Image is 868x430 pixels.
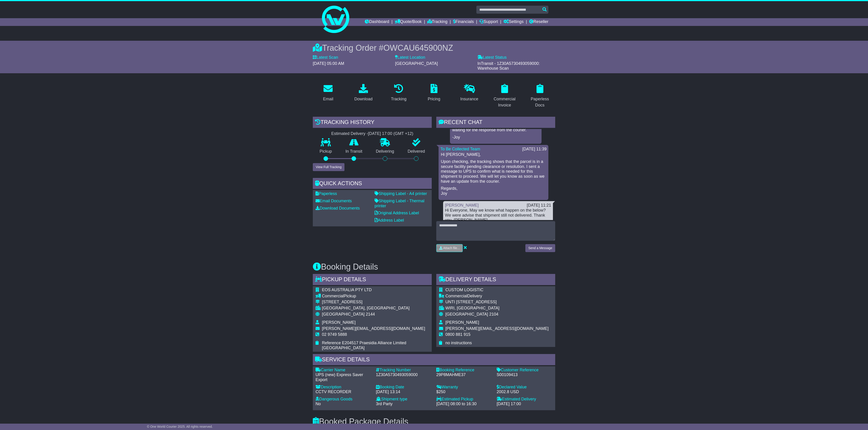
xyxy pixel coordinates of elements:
[489,82,520,110] a: Commercial Invoice
[322,326,425,331] span: [PERSON_NAME][EMAIL_ADDRESS][DOMAIN_NAME]
[375,199,424,208] a: Shipping Label - Thermal printer
[489,312,498,316] span: 2104
[313,354,555,366] div: Service Details
[479,18,498,26] a: Support
[445,326,549,331] span: [PERSON_NAME][EMAIL_ADDRESS][DOMAIN_NAME]
[497,368,552,373] div: Customer Reference
[316,385,371,390] div: Description
[524,82,555,110] a: Paperless Docs
[375,211,419,215] a: Original Address Label
[436,117,555,129] div: RECENT CHAT
[316,402,321,406] span: No
[445,294,467,298] span: Commercial
[313,262,555,271] h3: Booking Details
[368,131,413,136] div: [DATE] 17:00 (GMT +12)
[376,397,432,402] div: Shipment type
[313,417,555,426] h3: Booked Package Details
[525,244,555,252] button: Send a Message
[316,390,371,395] div: CCTV RECORDER
[322,312,365,316] span: [GEOGRAPHIC_DATA]
[313,43,555,53] div: Tracking Order #
[428,96,440,102] div: Pricing
[436,385,492,390] div: Warranty
[436,372,492,377] div: 29P8MAHME37
[320,82,336,104] a: Email
[401,149,432,154] p: Delivered
[425,82,443,104] a: Pricing
[376,368,432,373] div: Tracking Number
[492,96,517,108] div: Commercial Invoice
[322,341,406,350] span: Reference E204517 Praesidia Alliance Limited [GEOGRAPHIC_DATA]
[497,390,552,395] div: 2002.8 USD
[527,203,551,208] div: [DATE] 11:21
[445,294,549,299] div: Delivery
[313,149,339,154] p: Pickup
[529,18,548,26] a: Reseller
[427,18,447,26] a: Tracking
[376,372,432,377] div: 1Z30A5730493059000
[322,320,356,325] span: [PERSON_NAME]
[445,288,483,292] span: CUSTOM LOGISTIC
[376,390,432,395] div: [DATE] 13:14
[445,332,470,337] span: 0800 881 915
[147,425,213,428] span: © One World Courier 2025. All rights reserved.
[376,385,432,390] div: Booking Date
[445,320,479,325] span: [PERSON_NAME]
[460,96,478,102] div: Insurance
[497,402,552,407] div: [DATE] 17:00
[322,306,429,311] div: [GEOGRAPHIC_DATA], [GEOGRAPHIC_DATA]
[395,55,425,60] label: Latest Location
[313,178,432,190] div: Quick Actions
[322,294,429,299] div: Pickup
[313,117,432,129] div: Tracking history
[383,43,453,53] span: OWCAU645900NZ
[497,385,552,390] div: Declared Value
[316,199,352,203] a: Email Documents
[323,96,333,102] div: Email
[436,368,492,373] div: Booking Reference
[391,96,406,102] div: Tracking
[313,55,338,60] label: Latest Scan
[441,159,546,184] p: Upon checking, the tracking shows that the parcel is in a secure facility pending clearance or re...
[365,18,389,26] a: Dashboard
[322,294,344,298] span: Commercial
[445,300,549,305] div: UNTI [STREET_ADDRESS]
[478,61,540,71] span: InTransit - 1Z30A5730493059000: Warehouse Scan
[441,186,546,196] p: Regards, Joy
[436,390,492,395] div: $250
[313,61,344,66] span: [DATE] 05:00 AM
[366,312,375,316] span: 2144
[445,312,488,316] span: [GEOGRAPHIC_DATA]
[445,203,479,207] a: [PERSON_NAME]
[316,206,360,210] a: Download Documents
[354,96,372,102] div: Download
[322,332,347,337] span: 02 9749 5888
[457,82,481,104] a: Insurance
[316,372,371,382] div: UPS (new) Express Saver Export
[316,368,371,373] div: Carrier Name
[436,397,492,402] div: Estimated Pickup
[522,147,547,152] div: [DATE] 11:39
[395,61,438,66] span: [GEOGRAPHIC_DATA]
[478,55,507,60] label: Latest Status
[503,18,524,26] a: Settings
[497,397,552,402] div: Estimated Delivery
[436,402,492,407] div: [DATE] 08:00 to 16:30
[369,149,401,154] p: Delivering
[316,397,371,402] div: Dangerous Goods
[453,18,474,26] a: Financials
[322,300,429,305] div: [STREET_ADDRESS]
[351,82,375,104] a: Download
[322,288,372,292] span: EOS AUSTRALIA PTY LTD
[375,191,427,196] a: Shipping Label - A4 printer
[497,372,552,377] div: S00109413
[445,208,551,223] div: Hi Everyone, May we know what happen on the below? We were advise that shipment still not deliver...
[376,402,393,406] span: 3rd Party
[339,149,369,154] p: In Transit
[313,131,432,136] div: Estimated Delivery -
[527,96,552,108] div: Paperless Docs
[440,147,480,151] a: To Be Collected Team
[313,274,432,286] div: Pickup Details
[395,18,422,26] a: Quote/Book
[313,163,344,171] button: View Full Tracking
